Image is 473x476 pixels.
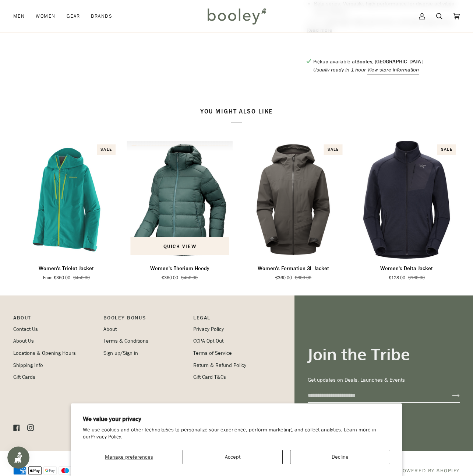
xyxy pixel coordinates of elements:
span: €450.00 [181,274,198,281]
p: Get updates on Deals, Launches & Events [308,376,460,384]
a: Women's Thorium Hoody [127,262,233,281]
span: €128.00 [389,274,405,281]
h3: Join the Tribe [308,344,460,364]
a: About [103,326,117,333]
p: Women's Triolet Jacket [39,265,94,273]
iframe: Button to open loyalty program pop-up [7,447,29,469]
img: Arc'teryx Women's Delta Jacket Black Sapphire - Booley Galway [354,141,460,259]
span: €160.00 [408,274,425,281]
img: Patagonia Women's Triolet Jacket Subtidal Blue - Booley Galway [13,141,119,259]
span: Quick view [50,245,82,253]
p: Women's Thorium Hoody [150,265,209,273]
p: We use cookies and other technologies to personalize your experience, perform marketing, and coll... [83,427,391,441]
button: Accept [183,450,283,464]
a: About Us [13,337,34,344]
p: Women's Delta Jacket [380,265,433,273]
a: Women's Triolet Jacket [13,141,119,259]
span: €600.00 [295,274,311,281]
a: Women's Triolet Jacket [13,262,119,281]
a: Privacy Policy [193,326,224,333]
img: Booley [204,6,269,27]
a: Shipping Info [13,362,43,369]
product-grid-item-variant: XS / Black Sapphire [354,141,460,259]
a: Powered by Shopify [399,467,460,474]
span: €360.00 [275,274,292,281]
h2: We value your privacy [83,415,391,423]
span: Men [13,13,25,20]
a: Women's Formation 3L Jacket [240,262,346,281]
div: Sale [437,144,456,155]
a: Gift Cards [13,374,35,381]
a: CCPA Opt Out [193,337,223,344]
p: Pipeline_Footer Main [13,314,96,325]
product-grid-item: Women's Formation 3L Jacket [240,141,346,281]
product-grid-item-variant: Small / Ash [240,141,346,259]
p: Usually ready in 1 hour [313,66,423,74]
strong: Booley, [GEOGRAPHIC_DATA] [356,58,423,65]
a: Women's Thorium Hoody [127,141,233,259]
span: Gear [67,13,80,20]
a: Women's Delta Jacket [354,262,460,281]
a: Locations & Opening Hours [13,350,76,357]
button: Quick view [130,237,229,255]
span: €360.00 [162,274,178,281]
span: From €360.00 [43,274,70,281]
a: Privacy Policy. [91,433,123,440]
a: Women's Formation 3L Jacket [240,141,346,259]
div: Sale [97,144,116,155]
a: Women's Delta Jacket [354,141,460,259]
product-grid-item: Women's Thorium Hoody [127,141,233,281]
span: Quick view [390,245,423,253]
span: Manage preferences [105,454,153,461]
button: Decline [290,450,390,464]
p: Pipeline_Footer Sub [193,314,276,325]
img: Arc'teryx Women's Thorium Hoody Boxcar - Booley Galway [127,141,233,259]
a: Gift Card T&Cs [193,374,226,381]
product-grid-item-variant: XS / Subtidal Blue [13,141,119,259]
h2: You might also like [13,108,460,123]
div: Sale [324,144,343,155]
button: Quick view [357,240,456,258]
product-grid-item: Women's Delta Jacket [354,141,460,281]
a: Terms & Conditions [103,337,148,344]
span: €450.00 [73,274,90,281]
input: your-email@example.com [308,389,440,402]
img: Artilect Women's Formation 3L Jacket Ash - Booley Galway [240,141,346,259]
a: Return & Refund Policy [193,362,246,369]
p: Booley Bonus [103,314,186,325]
p: Women's Formation 3L Jacket [258,265,329,273]
a: Sign up/Sign in [103,350,138,357]
button: View store information [367,66,419,74]
a: Terms of Service [193,350,232,357]
button: Manage preferences [83,450,175,464]
a: Contact Us [13,326,38,333]
product-grid-item-variant: XXS / Boxcar [127,141,233,259]
span: Quick view [277,245,310,253]
span: Women [36,13,55,20]
span: Quick view [163,242,196,250]
button: Quick view [17,240,116,258]
span: Brands [91,13,112,20]
button: Quick view [244,240,343,258]
product-grid-item: Women's Triolet Jacket [13,141,119,281]
p: Pickup available at [313,58,423,66]
button: Join [440,390,460,402]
